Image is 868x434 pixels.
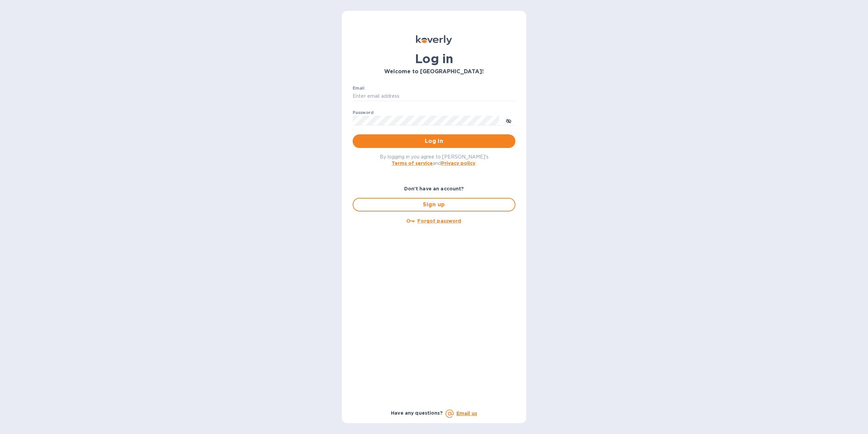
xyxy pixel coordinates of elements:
label: Email [353,86,364,90]
b: Have any questions? [391,410,443,416]
a: Terms of service [392,161,433,166]
h3: Welcome to [GEOGRAPHIC_DATA]! [353,69,515,75]
button: Log in [353,134,515,148]
b: Don't have an account? [404,186,464,191]
a: Privacy policy [441,161,475,166]
label: Password [353,111,373,115]
span: Log in [358,137,510,145]
h1: Log in [353,52,515,66]
button: Sign up [353,198,515,211]
img: Koverly [416,35,452,45]
u: Forgot password [417,218,461,224]
button: toggle password visibility [502,114,515,127]
a: Email us [456,411,477,416]
span: By logging in you agree to [PERSON_NAME]'s and . [380,154,489,166]
input: Enter email address [353,91,515,101]
span: Sign up [359,201,509,209]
